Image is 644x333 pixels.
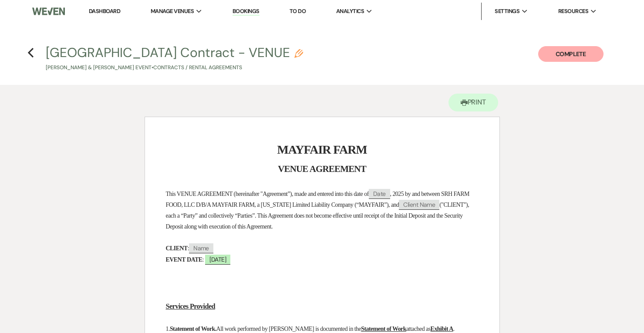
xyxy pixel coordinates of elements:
[277,143,367,156] strong: MAYFAIR FARM
[399,200,439,210] span: Client Name
[216,326,361,332] span: All work performed by [PERSON_NAME] is documented in the
[336,7,364,16] span: Analytics
[170,326,216,332] strong: Statement of Work.
[205,255,230,265] span: [DATE]
[32,2,65,20] img: Weven Logo
[166,191,369,197] span: This VENUE AGREEMENT (hereinafter "Agreement”), made and entered into this date of
[448,94,499,111] button: Print
[166,191,471,208] span: , 2025 by and between SRH FARM FOOD, LLC D/B/A MAYFAIR FARM, a [US_STATE] Limited Liability Compa...
[495,7,519,16] span: Settings
[166,326,170,332] span: 1.
[558,7,588,16] span: Resources
[369,189,390,199] span: Date
[189,243,213,253] span: Name
[278,164,366,174] strong: VENUE AGREEMENT
[361,326,406,332] u: Statement of Work
[290,7,306,15] a: To Do
[188,245,189,252] span: :
[538,46,604,62] button: Complete
[151,7,194,16] span: Manage Venues
[89,7,120,15] a: Dashboard
[166,302,216,310] u: Services Provided
[233,7,260,16] a: Bookings
[166,256,185,263] strong: EVENT
[166,202,471,230] span: ("CLIENT"), each a “Party” and collectively “Parties”. This Agreement does not become effective u...
[202,256,204,263] span: :
[166,245,188,252] strong: CLIENT
[46,64,303,72] p: [PERSON_NAME] & [PERSON_NAME] Event • Contracts / Rental Agreements
[46,46,303,72] button: [GEOGRAPHIC_DATA] Contract - VENUE[PERSON_NAME] & [PERSON_NAME] Event•Contracts / Rental Agreements
[431,326,453,332] u: Exhibit A
[187,256,202,263] strong: DATE
[406,326,431,332] span: attached as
